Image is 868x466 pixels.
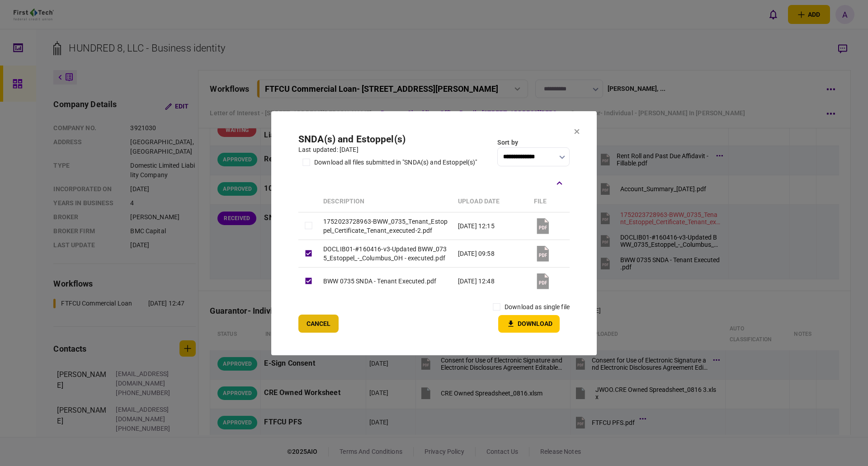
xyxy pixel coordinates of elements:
td: [DATE] 09:58 [453,240,529,267]
label: download as single file [505,302,570,312]
td: 1752023728963-BWW_0735_Tenant_Estoppel_Certificate_Tenant_executed-2.pdf [319,212,453,240]
td: [DATE] 12:15 [453,212,529,240]
button: Cancel [298,315,339,333]
th: file [529,191,570,212]
div: download all files submitted in "SNDA(s) and Estoppel(s)" [314,157,477,167]
button: Download [498,315,560,333]
div: last updated: [DATE] [298,145,477,154]
td: [DATE] 12:48 [453,267,529,295]
td: DOCLIB01-#160416-v3-Updated BWW_0735_Estoppel_-_Columbus_OH - executed.pdf [319,240,453,267]
th: upload date [453,191,529,212]
h2: SNDA(s) and Estoppel(s) [298,133,477,145]
td: BWW 0735 SNDA - Tenant Executed.pdf [319,267,453,295]
th: Description [319,191,453,212]
div: Sort by [497,137,570,147]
